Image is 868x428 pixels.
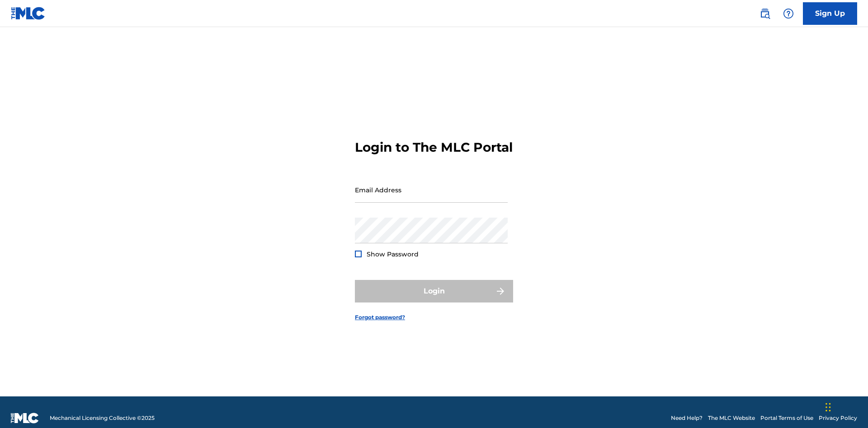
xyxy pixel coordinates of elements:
[11,413,39,423] img: logo
[783,8,794,19] img: help
[756,5,774,23] a: Public Search
[11,7,46,20] img: MLC Logo
[760,414,813,422] a: Portal Terms of Use
[367,250,419,258] span: Show Password
[779,5,797,23] div: Help
[803,2,857,25] a: Sign Up
[708,414,755,422] a: The MLC Website
[819,414,857,422] a: Privacy Policy
[355,313,405,321] a: Forgot password?
[826,394,831,421] div: Drag
[759,8,770,19] img: search
[823,385,868,428] iframe: Chat Widget
[355,140,513,155] h3: Login to The MLC Portal
[50,414,155,422] span: Mechanical Licensing Collective © 2025
[671,414,703,422] a: Need Help?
